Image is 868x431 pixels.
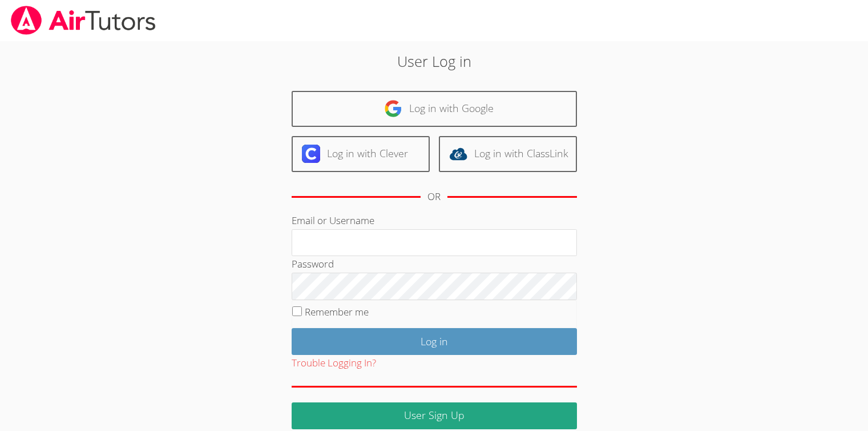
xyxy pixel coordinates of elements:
input: Log in [292,328,577,355]
h2: User Log in [200,50,668,72]
label: Email or Username [292,214,374,227]
img: google-logo-50288ca7cdecda66e5e0955fdab243c47b7ad437acaf1139b6f446037453330a.svg [384,99,402,118]
img: airtutors_banner-c4298cdbf04f3fff15de1276eac7730deb9818008684d7c2e4769d2f7ddbe033.png [10,6,157,35]
a: Log in with Clever [292,136,430,172]
label: Remember me [305,305,369,318]
button: Trouble Logging In? [292,355,376,372]
a: Log in with ClassLink [439,136,577,172]
a: User Sign Up [292,402,577,429]
a: Log in with Google [292,91,577,127]
img: classlink-logo-d6bb404cc1216ec64c9a2012d9dc4662098be43eaf13dc465df04b49fa7ab582.svg [449,145,467,163]
label: Password [292,257,334,270]
img: clever-logo-6eab21bc6e7a338710f1a6ff85c0baf02591cd810cc4098c63d3a4b26e2feb20.svg [302,145,320,163]
div: OR [427,189,441,205]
